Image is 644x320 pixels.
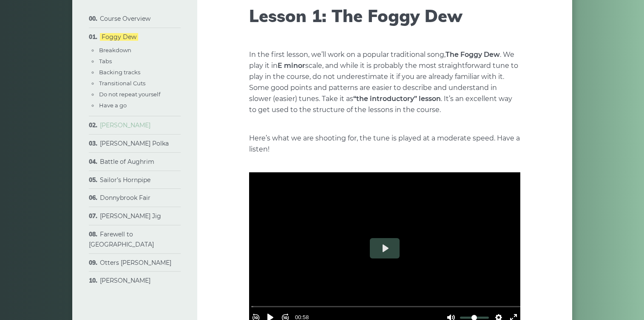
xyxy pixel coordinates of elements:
[99,102,127,109] a: Have a go
[99,69,140,76] a: Backing tracks
[100,33,138,41] a: Foggy Dew
[99,47,131,53] a: Breakdown
[99,91,160,98] a: Do not repeat yourself
[100,176,150,184] a: Sailor’s Hornpipe
[278,62,305,70] strong: E minor
[100,158,154,166] a: Battle of Aughrim
[99,58,112,65] a: Tabs
[100,121,150,129] a: [PERSON_NAME]
[100,259,171,267] a: Otters [PERSON_NAME]
[249,6,520,26] h1: Lesson 1: The Foggy Dew
[249,133,520,155] p: Here’s what we are shooting for, the tune is played at a moderate speed. Have a listen!
[99,80,145,87] a: Transitional Cuts
[100,194,150,202] a: Donnybrook Fair
[353,95,441,103] strong: “the introductory” lesson
[89,230,154,248] a: Farewell to [GEOGRAPHIC_DATA]
[100,212,161,220] a: [PERSON_NAME] Jig
[100,15,150,22] a: Course Overview
[445,51,500,59] strong: The Foggy Dew
[100,140,169,147] a: [PERSON_NAME] Polka
[100,277,150,284] a: [PERSON_NAME]
[249,49,520,115] p: In the first lesson, we’ll work on a popular traditional song, . We play it in scale, and while i...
